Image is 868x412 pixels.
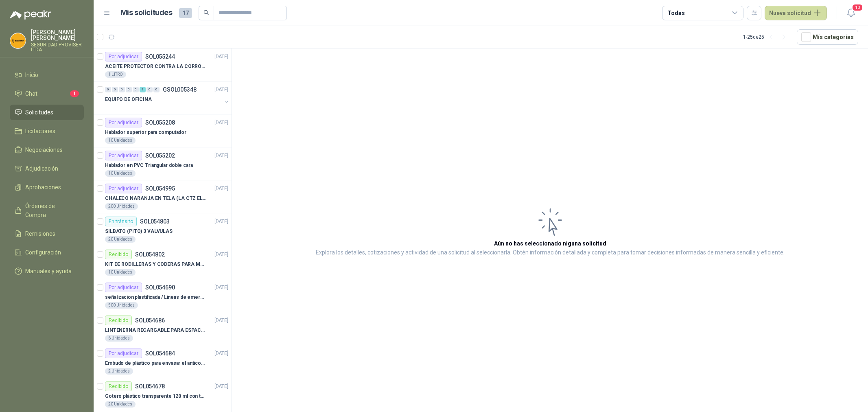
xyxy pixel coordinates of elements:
div: Por adjudicar [105,184,142,193]
p: SOL054995 [145,186,175,191]
div: 0 [105,87,111,92]
p: [DATE] [214,350,228,357]
p: SOL055208 [145,120,175,125]
p: señalizacion plastificada / Líneas de emergencia [105,294,206,301]
p: SEGURIDAD PROVISER LTDA [31,42,84,52]
div: 0 [146,87,153,92]
a: Por adjudicarSOL054995[DATE] CHALECO NARANJA EN TELA (LA CTZ ELEGIDA DEBE ENVIAR MUESTRA)200 Unid... [94,180,232,213]
p: SOL054684 [145,351,175,356]
a: Por adjudicarSOL054684[DATE] Embudo de plástico para envasar el anticorrosivo / lubricante2 Unidades [94,345,232,378]
a: Solicitudes [10,105,84,120]
p: [DATE] [214,218,228,226]
a: RecibidoSOL054678[DATE] Gotero plástico transparente 120 ml con tapa de seguridad20 Unidades [94,378,232,411]
div: 0 [153,87,160,92]
span: Chat [25,89,37,98]
p: [PERSON_NAME] [PERSON_NAME] [31,29,84,41]
div: 10 Unidades [105,137,136,144]
a: Remisiones [10,226,84,241]
a: Aprobaciones [10,180,84,195]
a: Por adjudicarSOL055202[DATE] Hablador en PVC Triangular doble cara10 Unidades [94,147,232,180]
a: Órdenes de Compra [10,198,84,223]
div: 0 [133,87,139,92]
p: SOL054690 [145,285,175,290]
p: Gotero plástico transparente 120 ml con tapa de seguridad [105,392,206,400]
p: [DATE] [214,119,228,127]
div: 500 Unidades [105,302,138,309]
div: Recibido [105,250,132,259]
a: Configuración [10,245,84,260]
div: 20 Unidades [105,401,136,408]
p: SILBATO (PITO) 3 VALVULAS [105,228,173,235]
img: Logo peakr [10,10,51,20]
p: [DATE] [214,317,228,324]
p: EQUIPO DE OFICINA [105,96,152,103]
p: [DATE] [214,251,228,259]
p: GSOL005348 [163,87,197,92]
p: KIT DE RODILLERAS Y CODERAS PARA MOTORIZADO [105,261,206,268]
p: SOL054803 [140,219,170,224]
a: Licitaciones [10,123,84,139]
span: 10 [852,4,863,11]
span: Órdenes de Compra [25,202,76,219]
span: Adjudicación [25,164,58,173]
a: Manuales y ayuda [10,263,84,279]
div: 1 LITRO [105,71,126,78]
p: LINTENERNA RECARGABLE PARA ESPACIOS ABIERTOS 100-120MTS [105,327,206,334]
div: 1 - 25 de 25 [743,31,790,44]
a: Adjudicación [10,161,84,176]
button: 10 [844,6,858,20]
a: Por adjudicarSOL055208[DATE] Hablador superior para computador10 Unidades [94,114,232,147]
p: CHALECO NARANJA EN TELA (LA CTZ ELEGIDA DEBE ENVIAR MUESTRA) [105,195,206,202]
p: Hablador en PVC Triangular doble cara [105,162,193,169]
a: Negociaciones [10,142,84,158]
h3: Aún no has seleccionado niguna solicitud [494,239,606,248]
p: SOL054802 [135,252,165,257]
span: Configuración [25,248,61,257]
span: Negociaciones [25,145,63,154]
div: Por adjudicar [105,151,142,160]
a: Chat1 [10,86,84,101]
span: Solicitudes [25,108,53,117]
div: 2 Unidades [105,368,133,375]
div: 0 [112,87,118,92]
div: 0 [119,87,125,92]
div: Recibido [105,381,132,391]
p: SOL055202 [145,153,175,158]
a: RecibidoSOL054686[DATE] LINTENERNA RECARGABLE PARA ESPACIOS ABIERTOS 100-120MTS6 Unidades [94,312,232,345]
div: En tránsito [105,217,137,226]
div: Todas [667,9,684,18]
a: RecibidoSOL054802[DATE] KIT DE RODILLERAS Y CODERAS PARA MOTORIZADO10 Unidades [94,246,232,279]
div: 10 Unidades [105,170,136,177]
span: Aprobaciones [25,183,61,192]
span: 1 [70,90,79,97]
a: Por adjudicarSOL054690[DATE] señalizacion plastificada / Líneas de emergencia500 Unidades [94,279,232,312]
div: 6 Unidades [105,335,133,342]
p: ACEITE PROTECTOR CONTRA LA CORROSION - PARA LIMPIEZA DE ARMAMENTO [105,63,206,70]
button: Mís categorías [797,29,858,45]
p: [DATE] [214,383,228,390]
p: Hablador superior para computador [105,129,186,136]
h1: Mis solicitudes [120,7,173,19]
div: Por adjudicar [105,118,142,127]
div: Recibido [105,316,132,325]
p: [DATE] [214,185,228,193]
span: search [203,10,209,15]
p: [DATE] [214,284,228,291]
p: SOL054686 [135,318,165,323]
img: Company Logo [10,33,26,48]
span: 17 [179,8,192,18]
a: 0 0 0 0 0 3 0 0 GSOL005348[DATE] EQUIPO DE OFICINA [105,85,230,111]
p: [DATE] [214,53,228,61]
div: 0 [126,87,132,92]
p: SOL055244 [145,54,175,59]
span: Remisiones [25,229,55,238]
span: Licitaciones [25,127,55,136]
div: Por adjudicar [105,283,142,292]
div: 10 Unidades [105,269,136,276]
p: Explora los detalles, cotizaciones y actividad de una solicitud al seleccionarla. Obtén informaci... [316,248,785,258]
span: Inicio [25,70,38,79]
button: Nueva solicitud [765,6,827,20]
span: Manuales y ayuda [25,267,72,276]
p: [DATE] [214,152,228,160]
a: Inicio [10,67,84,83]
